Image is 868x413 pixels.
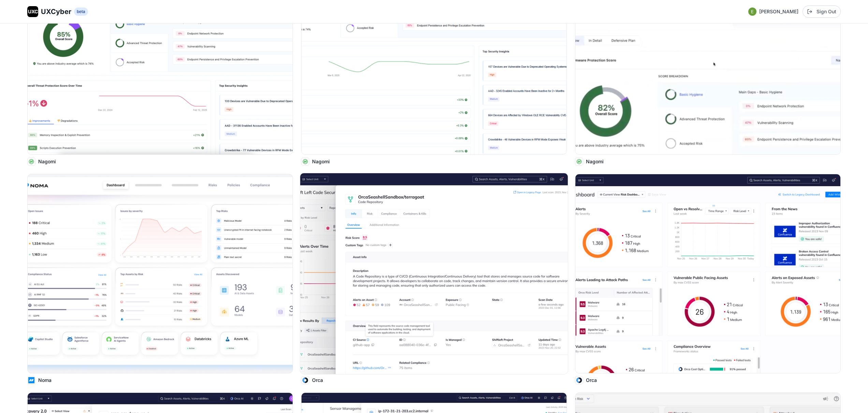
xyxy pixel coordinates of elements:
[759,8,798,15] span: [PERSON_NAME]
[586,158,604,165] p: Nagomi
[803,5,841,18] button: Sign Out
[575,158,583,165] img: Nagomi logo
[28,174,293,373] img: Image from Noma
[301,376,309,384] img: Orca logo
[28,8,38,15] span: UXC
[28,158,35,165] img: Nagomi logo
[575,376,583,384] img: Orca logo
[301,158,309,165] img: Nagomi logo
[38,158,56,165] p: Nagomi
[748,8,756,16] img: Profile
[28,376,35,384] img: Noma logo
[300,173,568,374] img: Image from Orca
[575,174,840,373] img: Image from Orca
[312,158,330,165] p: Nagomi
[41,7,71,16] span: UXCyber
[27,6,88,17] a: UXCUXCyberbeta
[312,377,323,384] p: Orca
[74,8,88,16] span: beta
[38,377,52,384] p: Noma
[586,377,597,384] p: Orca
